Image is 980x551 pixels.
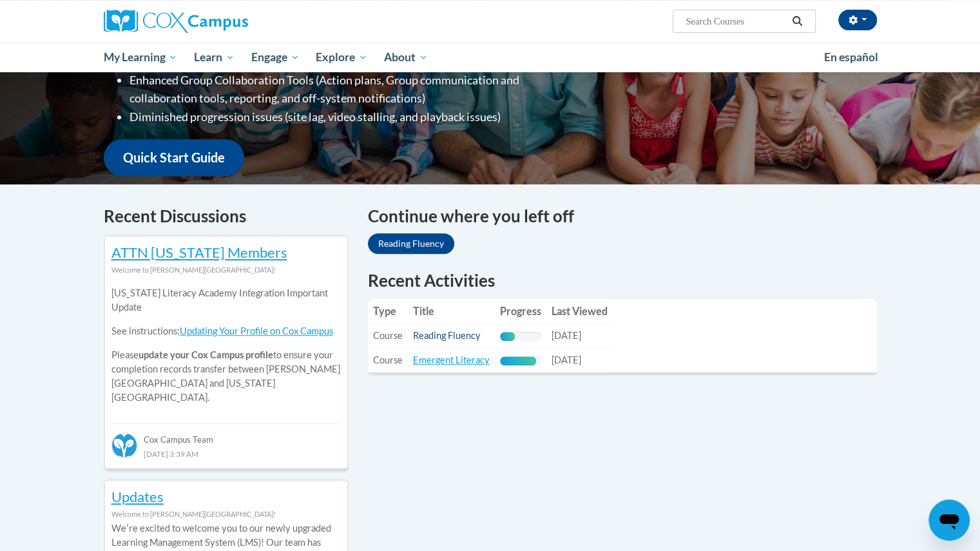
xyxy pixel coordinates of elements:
button: Account Settings [838,10,877,30]
li: Enhanced Group Collaboration Tools (Action plans, Group communication and collaboration tools, re... [130,71,571,108]
h4: Continue where you left off [368,204,877,229]
a: Explore [307,43,376,72]
span: About [384,50,428,65]
a: About [376,43,436,72]
a: Reading Fluency [368,233,454,254]
a: Engage [243,43,308,72]
a: En español [816,44,887,71]
a: Quick Start Guide [104,139,244,176]
div: [DATE] 3:39 AM [111,447,341,461]
th: Type [368,298,408,324]
h1: Recent Activities [368,269,877,292]
li: Diminished progression issues (site lag, video stalling, and playback issues) [130,108,571,126]
span: En español [824,50,878,64]
div: Cox Campus Team [111,423,341,447]
a: Reading Fluency [413,330,481,341]
a: Learn [186,43,243,72]
div: Welcome to [PERSON_NAME][GEOGRAPHIC_DATA]! [111,507,341,521]
th: Progress [495,298,546,324]
input: Search Courses [684,14,787,29]
b: update your Cox Campus profile [139,349,273,360]
div: Main menu [84,43,896,72]
p: [US_STATE] Literacy Academy Integration Important Update [111,286,341,314]
span: Explore [316,50,367,65]
p: See instructions: [111,324,341,338]
th: Last Viewed [546,298,613,324]
div: Progress, % [500,332,515,341]
iframe: Button to launch messaging window [928,499,970,541]
span: Course [373,354,403,365]
div: Progress, % [500,356,536,365]
h4: Recent Discussions [104,204,349,229]
button: Search [787,14,807,29]
a: Updating Your Profile on Cox Campus [180,325,333,336]
span: My Learning [103,50,177,65]
span: [DATE] [552,330,581,341]
img: Cox Campus [104,10,248,33]
span: Course [373,330,403,341]
a: Updates [111,488,164,505]
span: Learn [194,50,235,65]
a: ATTN [US_STATE] Members [111,244,287,261]
th: Title [408,298,495,324]
img: Cox Campus Team [111,432,137,458]
a: My Learning [95,43,186,72]
span: [DATE] [552,354,581,365]
a: Emergent Literacy [413,354,490,365]
div: Welcome to [PERSON_NAME][GEOGRAPHIC_DATA]! [111,263,341,277]
span: Engage [251,50,300,65]
a: Cox Campus [104,10,349,33]
div: Please to ensure your completion records transfer between [PERSON_NAME][GEOGRAPHIC_DATA] and [US_... [111,277,341,414]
